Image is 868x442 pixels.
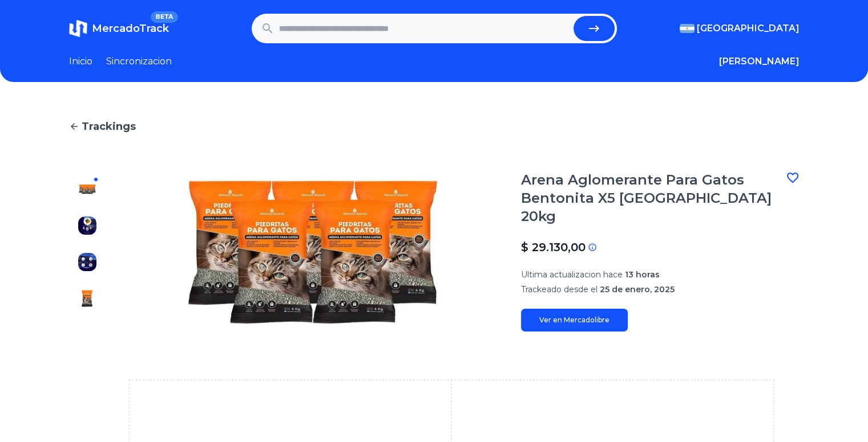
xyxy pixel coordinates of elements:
img: Argentina [680,24,695,33]
button: [GEOGRAPHIC_DATA] [680,22,800,35]
span: Trackeado desde el [521,284,597,294]
a: MercadoTrackBETA [69,19,169,38]
span: Ultima actualizacion hace [521,269,623,280]
img: Arena Aglomerante Para Gatos Bentonita X5 Nelsoni Ranch 20kg [78,216,96,235]
span: MercadoTrack [92,22,169,35]
a: Inicio [69,55,92,68]
h1: Arena Aglomerante Para Gatos Bentonita X5 [GEOGRAPHIC_DATA] 20kg [521,171,786,226]
span: 13 horas [625,269,660,280]
span: 25 de enero, 2025 [600,284,675,294]
a: Trackings [69,118,800,134]
a: Ver en Mercadolibre [521,309,628,331]
button: [PERSON_NAME] [719,55,800,68]
img: Arena Aglomerante Para Gatos Bentonita X5 Nelsoni Ranch 20kg [128,171,498,331]
a: Sincronizacion [106,55,172,68]
span: Trackings [82,118,136,134]
p: $ 29.130,00 [521,239,586,255]
img: Arena Aglomerante Para Gatos Bentonita X5 Nelsoni Ranch 20kg [78,180,96,198]
img: Arena Aglomerante Para Gatos Bentonita X5 Nelsoni Ranch 20kg [78,253,96,271]
span: [GEOGRAPHIC_DATA] [697,22,800,35]
img: MercadoTrack [69,19,87,38]
img: Arena Aglomerante Para Gatos Bentonita X5 Nelsoni Ranch 20kg [78,289,96,308]
span: BETA [151,11,177,23]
